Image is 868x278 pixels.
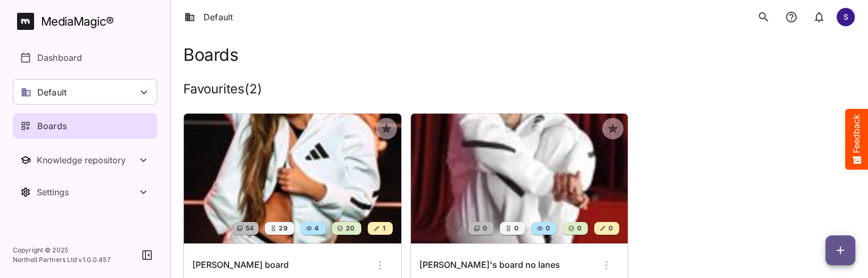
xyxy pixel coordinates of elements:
button: Toggle Knowledge repository [13,147,157,173]
span: 1 [381,223,385,234]
img: Simon's board [184,114,401,243]
a: MediaMagic® [17,13,157,30]
span: 0 [607,223,613,234]
p: Dashboard [37,51,82,64]
p: Northell Partners Ltd v 1.0.0.457 [13,255,111,265]
h6: [PERSON_NAME] board [192,258,289,272]
span: 54 [245,223,254,234]
span: 0 [482,223,487,234]
h6: [PERSON_NAME]'s board no lanes [419,258,560,272]
h2: Favourites ( 2 ) [183,82,262,111]
button: search [753,6,774,28]
div: Knowledge repository [37,155,137,165]
span: 4 [313,223,319,234]
nav: Knowledge repository [13,147,157,173]
h1: Boards [183,45,238,65]
button: Toggle Settings [13,179,157,205]
div: MediaMagic ® [41,13,114,30]
img: Sergei's board no lanes [411,114,628,243]
span: 0 [576,223,581,234]
a: Boards [13,113,157,139]
span: 20 [345,223,355,234]
div: S [836,7,855,27]
a: Dashboard [13,45,157,70]
p: Copyright © 2025 [13,245,111,255]
div: Settings [37,187,137,197]
span: 29 [278,223,288,234]
button: notifications [808,6,830,28]
span: 0 [545,223,550,234]
button: Feedback [845,109,868,170]
nav: Settings [13,179,157,205]
p: Boards [37,120,67,132]
span: 0 [513,223,518,234]
p: Default [37,86,67,99]
button: notifications [781,6,802,28]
